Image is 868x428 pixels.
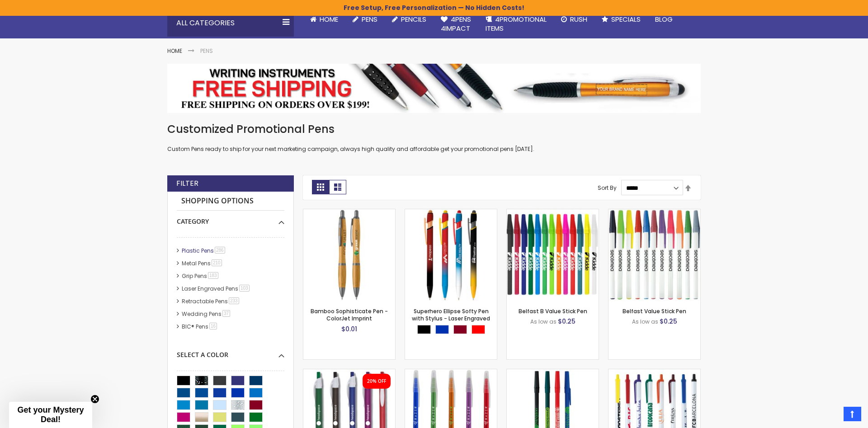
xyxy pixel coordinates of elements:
a: Belfast B Value Stick Pen [519,307,587,315]
a: Belfast Value Stick Pen [609,209,700,216]
a: Oak Pen Solid [303,369,395,376]
a: Laser Engraved Pens103 [179,285,253,292]
div: Select A Color [177,344,284,359]
strong: Filter [176,179,198,188]
a: Superhero Ellipse Softy Pen with Stylus - Laser Engraved [412,307,490,322]
div: Burgundy [453,325,467,334]
a: Metal Pens210 [179,259,225,267]
span: Pens [362,14,377,24]
div: Category [177,211,284,226]
a: BIC® Pens16 [179,323,220,330]
span: 103 [239,285,250,292]
a: Belfast Value Stick Pen [623,307,686,315]
a: Bamboo Sophisticate Pen - ColorJet Imprint [311,307,388,322]
strong: Shopping Options [177,192,284,211]
img: Belfast B Value Stick Pen [507,209,599,301]
span: 4PROMOTIONAL ITEMS [486,14,547,33]
div: 20% OFF [367,378,386,385]
img: Pens [167,64,701,113]
span: 37 [222,310,230,317]
img: Belfast Value Stick Pen [609,209,700,301]
a: Top [844,407,861,421]
a: Grip Pens183 [179,272,222,280]
span: $0.25 [660,317,677,326]
span: $0.01 [341,325,357,334]
span: 4Pens 4impact [441,14,471,33]
span: 16 [209,323,217,329]
a: Rush [554,9,594,29]
div: Get your Mystery Deal!Close teaser [9,402,92,428]
a: Specials [594,9,648,29]
strong: Grid [312,180,329,194]
label: Sort By [598,184,617,192]
a: Home [303,9,345,29]
a: Contender Pen [609,369,700,376]
a: 4Pens4impact [434,9,478,39]
a: Pens [345,9,385,29]
span: Home [320,14,338,24]
span: Specials [611,14,641,24]
button: Close teaser [90,395,99,404]
a: Blog [648,9,680,29]
strong: Pens [200,47,213,55]
span: Rush [570,14,587,24]
span: 183 [208,272,218,279]
a: Home [167,47,182,55]
a: Retractable Pens233 [179,297,242,305]
div: Red [472,325,485,334]
span: Get your Mystery Deal! [17,405,84,424]
img: Bamboo Sophisticate Pen - ColorJet Imprint [303,209,395,301]
img: Superhero Ellipse Softy Pen with Stylus - Laser Engraved [405,209,497,301]
span: 233 [229,297,239,304]
div: Custom Pens ready to ship for your next marketing campaign, always high quality and affordable ge... [167,122,701,153]
span: Pencils [401,14,426,24]
span: 286 [215,247,225,254]
a: Pencils [385,9,434,29]
a: Superhero Ellipse Softy Pen with Stylus - Laser Engraved [405,209,497,216]
div: Blue [435,325,449,334]
span: 210 [212,259,222,266]
a: Bamboo Sophisticate Pen - ColorJet Imprint [303,209,395,216]
span: As low as [632,318,658,325]
div: All Categories [167,9,294,37]
a: Belfast B Value Stick Pen [507,209,599,216]
h1: Customized Promotional Pens [167,122,701,136]
a: 4PROMOTIONALITEMS [478,9,554,39]
a: Belfast Translucent Value Stick Pen [405,369,497,376]
div: Black [417,325,431,334]
span: Blog [655,14,673,24]
a: Wedding Pens37 [179,310,233,318]
span: As low as [530,318,557,325]
span: $0.25 [558,317,576,326]
a: Plastic Pens286 [179,247,228,254]
a: Corporate Promo Stick Pen [507,369,599,376]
